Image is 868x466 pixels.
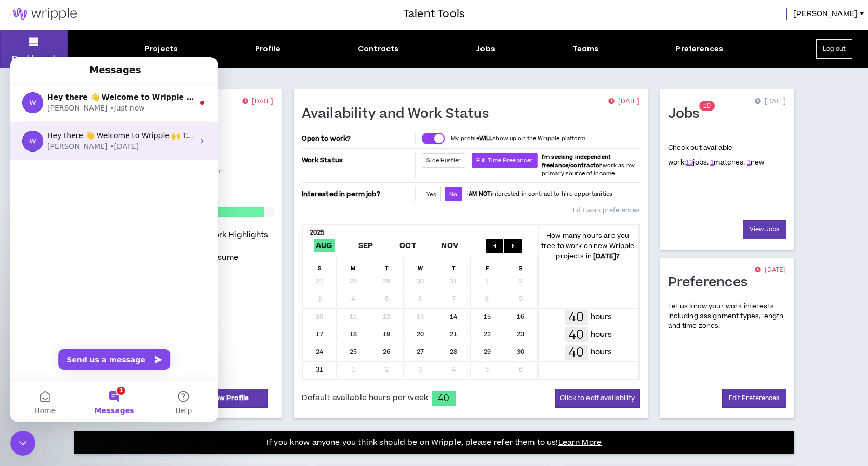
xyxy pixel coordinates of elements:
strong: WILL [479,134,493,142]
div: T [370,257,404,273]
p: hours [591,329,612,340]
button: Log out [816,39,852,59]
b: [DATE] ? [593,252,620,261]
span: 0 [707,102,711,111]
sup: 10 [699,101,715,111]
a: Resume [208,252,239,264]
iframe: Intercom live chat [10,431,35,456]
div: [PERSON_NAME] [37,46,97,57]
div: T [437,257,471,273]
span: Messages [84,350,124,357]
p: hours [591,347,612,358]
span: Sep [356,239,376,252]
span: Oct [397,239,418,252]
p: Work Status [302,153,413,168]
div: Jobs [476,44,495,54]
p: Open to work? [302,134,413,143]
span: Side Hustler [426,157,461,165]
p: [DATE] [608,97,639,107]
h1: Jobs [668,106,707,122]
a: Edit/View Profile [174,389,268,408]
div: Profile [255,44,281,54]
div: Contracts [358,44,398,54]
p: How many hours are you free to work on new Wripple projects in [538,230,638,262]
div: • Just now [99,46,134,57]
b: I'm seeking independent freelance/contractor [542,153,611,169]
span: [PERSON_NAME] [793,8,858,20]
button: Help [139,324,208,365]
div: Teams [572,44,599,54]
span: No [449,190,457,198]
span: Hey there 👋 Welcome to Wripple 🙌 Take a look around! If you have any questions, just reply to thi... [37,36,561,44]
img: Profile image for Morgan [12,74,33,94]
strong: AM NOT [469,190,491,198]
p: Check out available work: [668,143,765,167]
h1: Preferences [668,275,756,291]
span: Help [165,350,181,357]
div: S [504,257,538,273]
div: Preferences [676,44,723,54]
div: • [DATE] [99,84,128,95]
button: Messages [69,324,138,365]
p: [DATE] [755,97,786,107]
p: [DATE] [755,265,786,276]
div: W [404,257,437,273]
span: Nov [439,239,460,252]
span: Default available hours per week [302,392,428,404]
button: Click to edit availability [555,389,639,408]
div: S [303,257,337,273]
p: hours [591,311,612,323]
button: Send us a message [48,292,160,313]
a: 1 [710,158,714,167]
span: 1 [703,102,707,111]
a: Edit Preferences [722,389,786,408]
div: [PERSON_NAME] [37,84,97,95]
span: Home [24,350,45,357]
a: View Jobs [743,220,786,239]
span: Yes [426,190,436,198]
a: Work Highlights [208,229,269,241]
div: F [471,257,504,273]
div: Projects [145,44,178,54]
div: M [337,257,370,273]
a: 13 [686,158,693,167]
a: Learn More [558,437,602,448]
span: Hey there 👋 Welcome to Wripple 🙌 Take a look around! If you have any questions, just reply to thi... [37,74,462,83]
a: 1 [747,158,751,167]
span: work as my primary source of income [542,153,635,177]
p: I interested in contract to hire opportunities [467,190,612,198]
h1: Availability and Work Status [302,106,497,122]
p: Let us know your work interests including assignment types, length and time zones. [668,301,786,332]
a: Edit work preferences [573,201,639,220]
iframe: Intercom live chat [10,57,218,422]
p: Interested in perm job? [302,187,413,201]
span: new [747,158,765,167]
p: My profile show up on the Wripple platform [451,134,585,143]
p: If you know anyone you think should be on Wripple, please refer them to us! [266,436,602,449]
p: Dashboard [12,53,55,64]
span: Aug [314,239,335,252]
b: 2025 [310,228,325,237]
h3: Talent Tools [403,6,465,22]
span: jobs. [686,158,709,167]
p: [DATE] [242,97,273,107]
span: matches. [710,158,745,167]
